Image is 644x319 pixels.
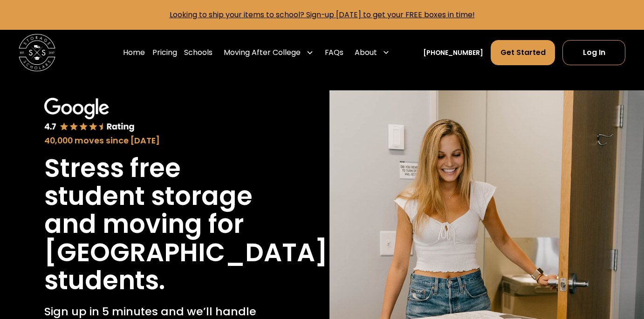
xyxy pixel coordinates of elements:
[220,40,317,66] div: Moving After College
[44,238,328,266] h1: [GEOGRAPHIC_DATA]
[44,154,271,238] h1: Stress free student storage and moving for
[351,40,394,66] div: About
[325,40,343,66] a: FAQs
[423,48,483,58] a: [PHONE_NUMBER]
[562,40,625,65] a: Log In
[184,40,212,66] a: Schools
[170,9,475,20] a: Looking to ship your items to school? Sign-up [DATE] to get your FREE boxes in time!
[44,98,135,132] img: Google 4.7 star rating
[491,40,555,65] a: Get Started
[123,40,145,66] a: Home
[44,135,271,147] div: 40,000 moves since [DATE]
[355,47,377,58] div: About
[152,40,177,66] a: Pricing
[19,34,55,71] img: Storage Scholars main logo
[44,266,165,294] h1: students.
[224,47,301,58] div: Moving After College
